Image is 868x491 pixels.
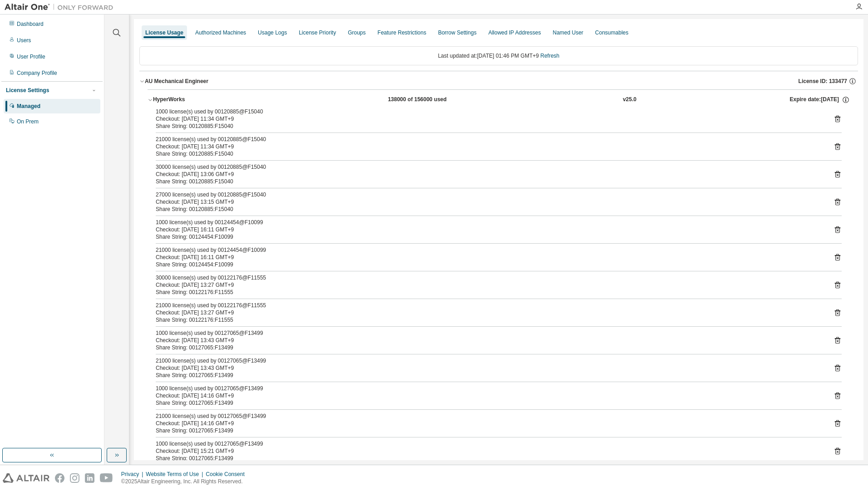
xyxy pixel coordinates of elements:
div: License Settings [6,87,49,94]
div: Checkout: [DATE] 13:15 GMT+9 [156,198,820,206]
img: instagram.svg [70,473,79,483]
div: 21000 license(s) used by 00127065@F13499 [156,357,820,364]
div: Share String: 00127065:F13499 [156,372,820,379]
a: Refresh [540,53,559,59]
div: Feature Restrictions [378,29,426,36]
div: Authorized Machines [195,29,246,36]
div: Checkout: [DATE] 14:16 GMT+9 [156,420,820,427]
div: Expire date: [DATE] [789,96,849,104]
div: License Usage [145,29,183,36]
div: Checkout: [DATE] 14:16 GMT+9 [156,392,820,399]
img: altair_logo.svg [3,473,49,483]
div: 21000 license(s) used by 00122176@F11555 [156,302,820,309]
div: Checkout: [DATE] 16:11 GMT+9 [156,254,820,261]
div: 1000 license(s) used by 00127065@F13499 [156,385,820,392]
p: © 2025 Altair Engineering, Inc. All Rights Reserved. [121,478,250,486]
div: Share String: 00127065:F13499 [156,344,820,351]
div: Checkout: [DATE] 16:11 GMT+9 [156,226,820,233]
div: 27000 license(s) used by 00120885@F15040 [156,191,820,198]
button: HyperWorks138000 of 156000 usedv25.0Expire date:[DATE] [148,90,850,110]
div: Share String: 00120885:F15040 [156,123,820,130]
div: 1000 license(s) used by 00120885@F15040 [156,108,820,115]
div: 21000 license(s) used by 00127065@F13499 [156,412,820,420]
div: v25.0 [623,96,636,104]
div: Checkout: [DATE] 13:06 GMT+9 [156,171,820,178]
div: Checkout: [DATE] 11:34 GMT+9 [156,143,820,150]
div: Share String: 00124454:F10099 [156,233,820,241]
div: Share String: 00124454:F10099 [156,261,820,268]
div: Users [17,37,31,44]
div: Allowed IP Addresses [488,29,541,36]
img: facebook.svg [55,473,64,483]
div: 30000 license(s) used by 00120885@F15040 [156,163,820,171]
div: Consumables [595,29,628,36]
div: Share String: 00127065:F13499 [156,399,820,407]
button: AU Mechanical EngineerLicense ID: 133477 [139,71,858,91]
div: AU Mechanical Engineer [145,78,208,85]
div: Share String: 00122176:F11555 [156,289,820,296]
img: Altair One [5,3,118,12]
div: 1000 license(s) used by 00124454@F10099 [156,219,820,226]
div: Checkout: [DATE] 13:27 GMT+9 [156,309,820,316]
div: Groups [348,29,365,36]
div: License Priority [299,29,336,36]
div: Managed [17,103,40,110]
div: Named User [552,29,583,36]
img: linkedin.svg [85,473,94,483]
div: Website Terms of Use [146,471,206,478]
div: Share String: 00120885:F15040 [156,206,820,213]
div: Checkout: [DATE] 15:21 GMT+9 [156,447,820,455]
div: HyperWorks [153,96,235,104]
div: Share String: 00122176:F11555 [156,316,820,324]
div: 138000 of 156000 used [388,96,469,104]
div: Dashboard [17,20,44,28]
div: 21000 license(s) used by 00124454@F10099 [156,246,820,254]
div: Share String: 00120885:F15040 [156,178,820,185]
div: Usage Logs [258,29,287,36]
div: Company Profile [17,69,57,77]
div: 30000 license(s) used by 00122176@F11555 [156,274,820,281]
div: User Profile [17,53,45,60]
div: Checkout: [DATE] 13:27 GMT+9 [156,281,820,289]
div: Borrow Settings [438,29,477,36]
div: Share String: 00120885:F15040 [156,150,820,157]
span: License ID: 133477 [799,78,847,85]
div: Checkout: [DATE] 13:43 GMT+9 [156,337,820,344]
img: youtube.svg [100,473,113,483]
div: 1000 license(s) used by 00127065@F13499 [156,329,820,337]
div: 1000 license(s) used by 00127065@F13499 [156,440,820,447]
div: Checkout: [DATE] 11:34 GMT+9 [156,115,820,123]
div: Cookie Consent [206,471,250,478]
div: Share String: 00127065:F13499 [156,427,820,434]
div: Checkout: [DATE] 13:43 GMT+9 [156,364,820,372]
div: 21000 license(s) used by 00120885@F15040 [156,136,820,143]
div: Share String: 00127065:F13499 [156,455,820,462]
div: On Prem [17,118,39,125]
div: Last updated at: [DATE] 01:46 PM GMT+9 [139,46,858,65]
div: Privacy [121,471,146,478]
